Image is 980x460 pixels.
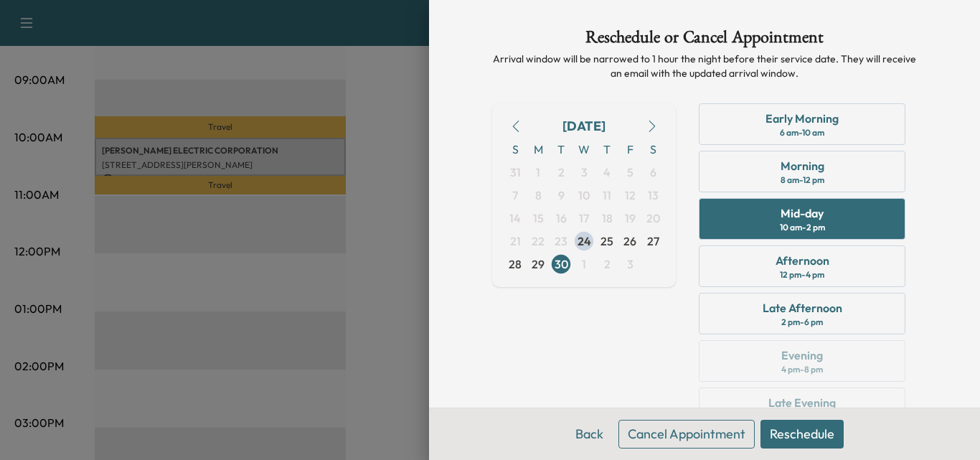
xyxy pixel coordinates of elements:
[512,187,518,204] span: 7
[618,138,641,161] span: F
[533,210,544,227] span: 15
[627,164,633,181] span: 5
[556,210,567,227] span: 16
[492,52,917,80] p: Arrival window will be narrowed to 1 hour the night before their service date. They will receive ...
[573,138,595,161] span: W
[763,299,842,316] div: Late Afternoon
[780,222,825,233] div: 10 am - 2 pm
[627,255,633,273] span: 3
[603,164,611,181] span: 4
[780,269,824,281] div: 12 pm - 4 pm
[647,233,659,250] span: 27
[532,255,545,273] span: 29
[509,210,521,227] span: 14
[641,138,664,161] span: S
[776,252,829,269] div: Afternoon
[578,187,590,204] span: 10
[781,157,824,174] div: Morning
[781,205,824,222] div: Mid-day
[650,164,656,181] span: 6
[646,210,660,227] span: 20
[648,187,659,204] span: 13
[781,316,823,328] div: 2 pm - 6 pm
[625,187,636,204] span: 12
[555,255,568,273] span: 30
[603,187,611,204] span: 11
[566,420,613,449] button: Back
[504,138,527,161] span: S
[509,255,522,273] span: 28
[595,138,618,161] span: T
[550,138,573,161] span: T
[765,110,839,127] div: Early Morning
[555,233,567,250] span: 23
[532,233,545,250] span: 22
[781,174,824,186] div: 8 am - 12 pm
[604,255,611,273] span: 2
[536,164,540,181] span: 1
[780,127,824,139] div: 6 am - 10 am
[535,187,542,204] span: 8
[510,233,521,250] span: 21
[602,210,613,227] span: 18
[600,233,613,250] span: 25
[579,210,589,227] span: 17
[760,420,844,449] button: Reschedule
[581,164,588,181] span: 3
[558,187,565,204] span: 9
[492,29,917,52] h1: Reschedule or Cancel Appointment
[625,210,636,227] span: 19
[558,164,565,181] span: 2
[527,138,550,161] span: M
[510,164,521,181] span: 31
[562,116,606,136] div: [DATE]
[578,233,591,250] span: 24
[582,255,586,273] span: 1
[618,420,755,449] button: Cancel Appointment
[623,233,636,250] span: 26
